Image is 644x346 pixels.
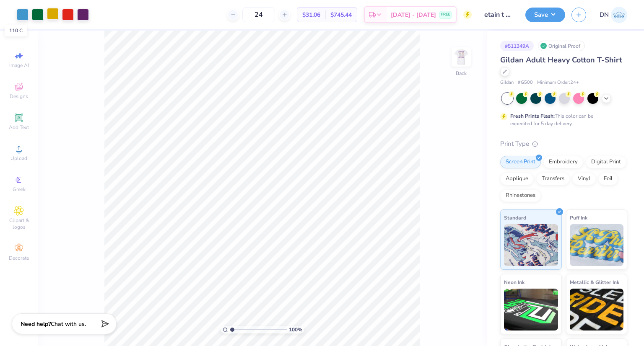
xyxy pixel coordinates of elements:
div: Embroidery [543,156,583,168]
span: Neon Ink [504,278,525,287]
a: DN [600,7,627,23]
input: – – [242,7,275,22]
span: $745.44 [330,10,352,19]
div: # 511349A [500,41,534,51]
div: Applique [500,173,534,185]
span: 100 % [289,326,302,333]
span: Decorate [9,255,29,261]
span: Gildan Adult Heavy Cotton T-Shirt [500,55,622,65]
img: Standard [504,224,558,266]
span: Standard [504,213,526,222]
span: Chat with us. [51,320,86,328]
span: [DATE] - [DATE] [391,10,436,19]
span: Add Text [9,124,29,131]
strong: Fresh Prints Flash: [510,113,555,119]
span: Clipart & logos [4,217,34,230]
span: DN [600,10,609,20]
div: Original Proof [538,41,585,51]
img: Metallic & Glitter Ink [570,289,624,331]
div: This color can be expedited for 5 day delivery. [510,112,613,127]
div: Digital Print [586,156,626,168]
div: 110 C [5,25,27,36]
span: Image AI [9,62,29,69]
strong: Need help? [21,320,51,328]
div: Foil [598,173,618,185]
span: Metallic & Glitter Ink [570,278,619,287]
span: Gildan [500,79,514,86]
input: Untitled Design [478,6,519,23]
img: Puff Ink [570,224,624,266]
span: Puff Ink [570,213,587,222]
button: Save [525,8,565,22]
span: FREE [441,12,450,18]
span: Designs [10,93,28,100]
span: Greek [13,186,26,193]
div: Vinyl [572,173,596,185]
div: Rhinestones [500,189,541,202]
img: Back [453,49,470,65]
img: Neon Ink [504,289,558,331]
div: Print Type [500,139,627,149]
img: Danielle Newport [611,7,627,23]
span: Upload [10,155,27,162]
span: # G500 [518,79,533,86]
div: Screen Print [500,156,541,168]
div: Transfers [536,173,570,185]
div: Back [456,70,467,77]
span: $31.06 [302,10,320,19]
span: Minimum Order: 24 + [537,79,579,86]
